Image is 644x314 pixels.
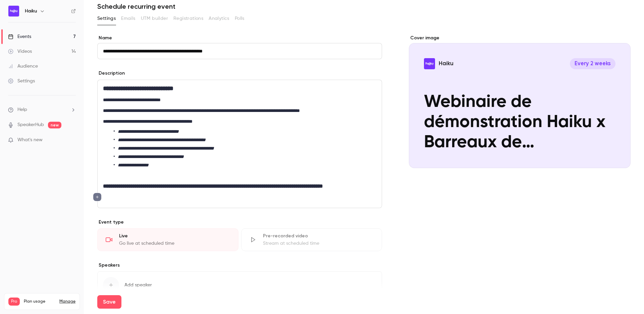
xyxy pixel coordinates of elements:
[141,15,168,22] span: UTM builder
[97,228,238,251] div: LiveGo live at scheduled time
[97,70,125,77] label: Description
[409,35,631,168] section: Cover image
[8,78,35,84] div: Settings
[97,13,116,24] button: Settings
[17,121,44,128] a: SpeakerHub
[8,298,20,306] span: Pro
[241,228,382,251] div: Pre-recorded videoStream at scheduled time
[121,15,135,22] span: Emails
[97,271,382,299] button: Add speaker
[235,15,245,22] span: Polls
[209,15,229,22] span: Analytics
[409,35,631,41] label: Cover image
[24,299,55,304] span: Plan usage
[68,137,76,143] iframe: Noticeable Trigger
[59,299,75,304] a: Manage
[97,262,382,269] p: Speakers
[8,106,76,113] li: help-dropdown-opener
[98,80,382,208] div: editor
[48,122,61,128] span: new
[97,2,631,10] h1: Schedule recurring event
[8,33,31,40] div: Events
[97,219,382,226] p: Event type
[173,15,203,22] span: Registrations
[263,233,374,239] div: Pre-recorded video
[263,240,374,247] div: Stream at scheduled time
[17,106,27,113] span: Help
[17,136,43,144] span: What's new
[8,63,38,70] div: Audience
[97,80,382,208] section: description
[119,240,230,247] div: Go live at scheduled time
[8,48,32,55] div: Videos
[119,233,230,239] div: Live
[97,35,382,41] label: Name
[97,295,121,309] button: Save
[25,8,37,14] h6: Haiku
[8,6,19,16] img: Haiku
